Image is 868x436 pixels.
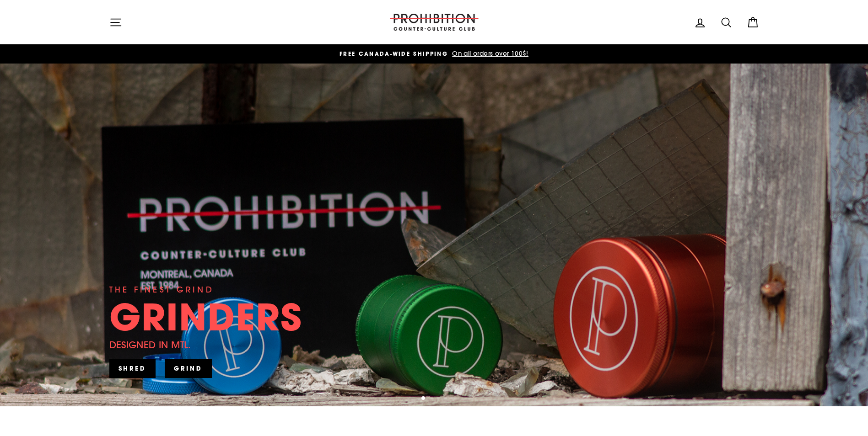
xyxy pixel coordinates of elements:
button: 1 [421,396,426,401]
img: PROHIBITION COUNTER-CULTURE CLUB [388,14,480,31]
span: FREE CANADA-WIDE SHIPPING [340,50,448,58]
a: GRIND [165,359,212,378]
span: On all orders over 100$! [450,49,528,58]
button: 4 [444,397,449,401]
div: DESIGNED IN MTL. [109,337,191,352]
div: THE FINEST GRIND [109,283,214,296]
button: 3 [437,397,442,401]
a: SHRED [109,359,156,378]
a: FREE CANADA-WIDE SHIPPING On all orders over 100$! [112,49,757,59]
button: 2 [430,397,434,401]
div: GRINDERS [109,298,302,335]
